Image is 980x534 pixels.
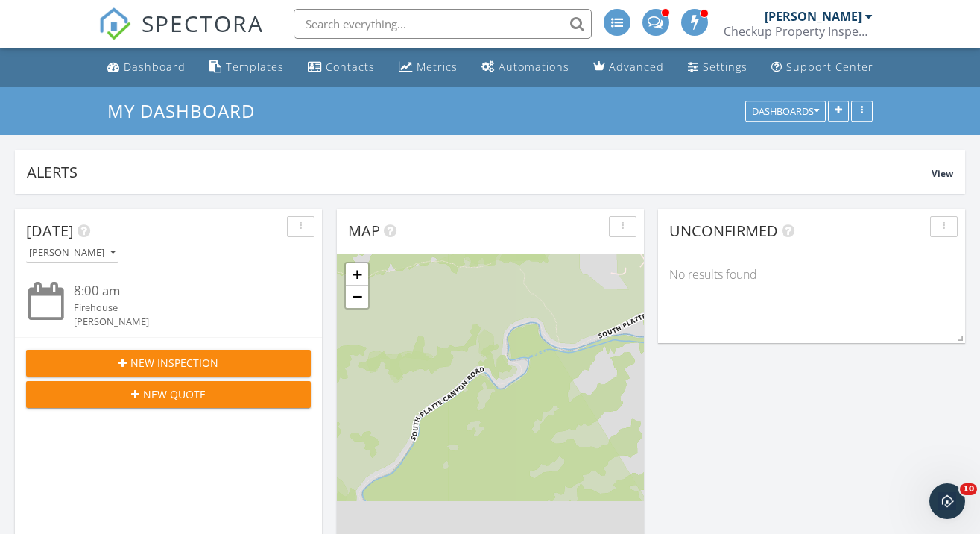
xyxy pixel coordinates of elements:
a: Metrics [393,54,464,81]
span: New Inspection [130,355,218,371]
a: SPECTORA [98,20,264,51]
iframe: Intercom live chat [929,483,965,519]
a: Settings [682,54,753,81]
a: My Dashboard [107,98,268,123]
span: 10 [960,483,977,495]
button: New Inspection [26,350,311,377]
span: New Quote [143,386,206,402]
button: Dashboards [745,101,826,122]
a: Automations (Advanced) [475,54,575,81]
div: Support Center [786,60,873,74]
div: Metrics [417,60,458,74]
span: SPECTORA [142,7,264,39]
div: Advanced [609,60,664,74]
input: Search everything... [294,9,592,39]
div: [PERSON_NAME] [74,315,288,329]
div: Settings [703,60,747,74]
span: Unconfirmed [669,221,778,241]
span: View [932,167,953,180]
div: [PERSON_NAME] [29,248,116,258]
a: Zoom out [346,286,368,308]
div: Dashboards [752,106,819,116]
div: Dashboard [124,60,186,74]
div: Automations [499,60,569,74]
a: Templates [203,54,290,81]
div: Alerts [27,162,932,182]
a: Support Center [765,54,879,81]
div: Contacts [326,60,375,74]
a: Zoom in [346,263,368,286]
div: 8:00 am [74,282,288,301]
div: Templates [226,60,284,74]
div: No results found [658,254,965,295]
div: Checkup Property Inspections, LLC [724,24,873,39]
a: Advanced [587,54,670,81]
button: [PERSON_NAME] [26,243,118,263]
span: [DATE] [26,221,74,241]
a: Contacts [302,54,381,81]
div: [PERSON_NAME] [765,9,862,24]
span: Map [348,221,380,241]
a: Dashboard [101,54,192,81]
img: The Best Home Inspection Software - Spectora [98,7,131,40]
button: New Quote [26,381,311,408]
div: Firehouse [74,301,288,315]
